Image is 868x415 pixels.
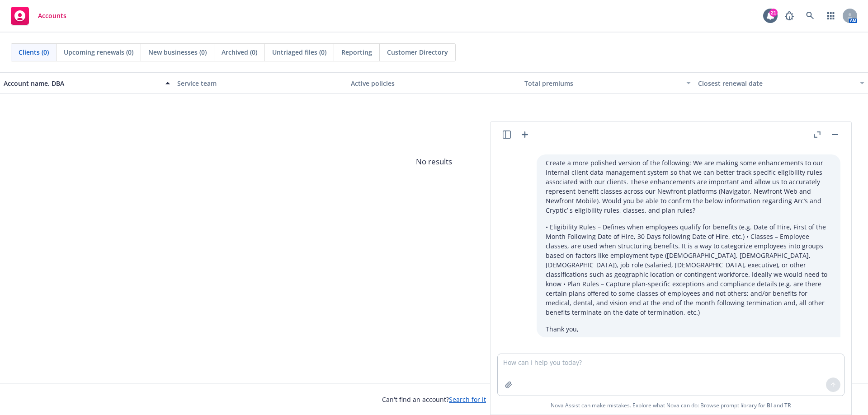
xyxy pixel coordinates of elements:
button: Service team [174,72,347,94]
span: Nova Assist can make mistakes. Explore what Nova can do: Browse prompt library for and [551,396,791,415]
a: Report a Bug [780,7,798,25]
a: TR [784,401,791,409]
span: Archived (0) [222,47,257,57]
div: Closest renewal date [698,79,854,88]
span: Can't find an account? [382,395,486,404]
button: Total premiums [521,72,694,94]
span: Untriaged files (0) [272,47,326,57]
a: Accounts [7,3,70,28]
div: Account name, DBA [4,79,160,88]
span: Clients (0) [19,47,49,57]
div: Service team [177,79,344,88]
a: Search for it [449,395,486,404]
p: Certainly! Here is a more polished and professional version of your message: [518,352,831,361]
span: Reporting [341,47,372,57]
span: Upcoming renewals (0) [64,47,133,57]
div: 21 [769,9,778,17]
span: Customer Directory [387,47,448,57]
p: Thank you, [546,324,831,334]
span: New businesses (0) [148,47,207,57]
a: Search [801,7,819,25]
a: Switch app [822,7,840,25]
div: Active policies [351,79,517,88]
button: Active policies [347,72,521,94]
div: Total premiums [524,79,681,88]
a: BI [767,401,772,409]
button: Closest renewal date [694,72,868,94]
p: Create a more polished version of the following: We are making some enhancements to our internal ... [546,158,831,215]
p: • Eligibility Rules – Defines when employees qualify for benefits (e.g. Date of Hire, First of th... [546,222,831,317]
span: Accounts [38,12,66,19]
